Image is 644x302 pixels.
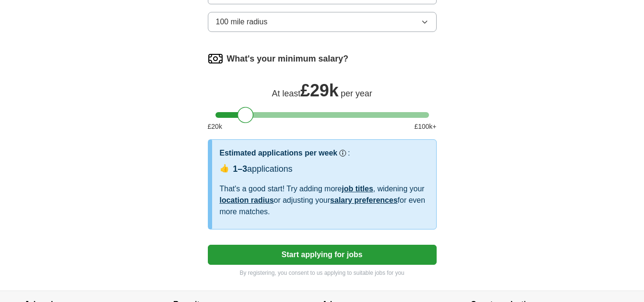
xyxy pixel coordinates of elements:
span: 100 mile radius [216,16,268,28]
span: 1–3 [233,164,247,174]
a: location radius [220,196,274,204]
a: salary preferences [330,196,398,204]
h3: Estimated applications per week [220,147,337,159]
h3: : [348,147,350,159]
p: By registering, you consent to us applying to suitable jobs for you [208,269,437,277]
span: £ 20 k [208,122,222,132]
span: per year [341,89,372,98]
div: That's a good start! Try adding more , widening your or adjusting your for even more matches. [220,183,429,218]
span: At least [272,89,300,98]
span: 👍 [220,163,229,174]
button: Start applying for jobs [208,245,437,265]
img: salary.png [208,51,223,66]
div: applications [233,163,293,176]
label: What's your minimum salary? [227,52,348,65]
a: job titles [342,185,373,193]
button: 100 mile radius [208,12,437,32]
span: £ 29k [300,81,338,100]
